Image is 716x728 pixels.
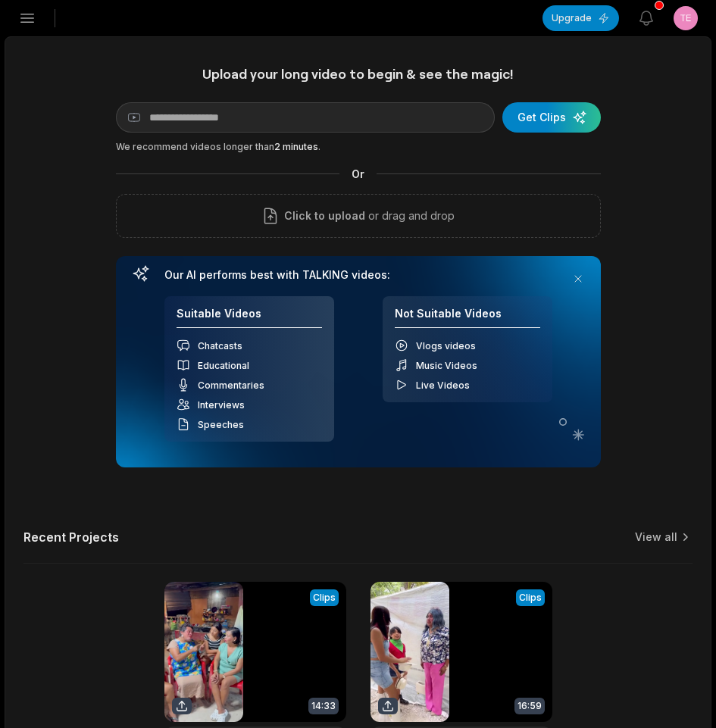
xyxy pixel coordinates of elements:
span: Live Videos [416,380,470,391]
span: Educational [198,360,249,371]
p: or drag and drop [365,207,455,225]
span: Music Videos [416,360,477,371]
button: Upgrade [542,5,619,31]
span: Click to upload [284,207,365,225]
button: Get Clips [502,102,601,133]
div: We recommend videos longer than . [116,140,601,154]
span: Speeches [198,419,244,430]
h3: Our AI performs best with TALKING videos: [164,268,552,282]
span: 2 minutes [274,141,318,152]
span: Chatcasts [198,340,242,352]
h4: Suitable Videos [177,307,322,329]
span: Vlogs videos [416,340,476,352]
h2: Recent Projects [23,530,119,545]
a: View all [635,530,677,545]
h1: Upload your long video to begin & see the magic! [116,65,601,83]
span: Or [339,166,377,182]
span: Interviews [198,399,245,411]
h4: Not Suitable Videos [395,307,540,329]
span: Commentaries [198,380,264,391]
